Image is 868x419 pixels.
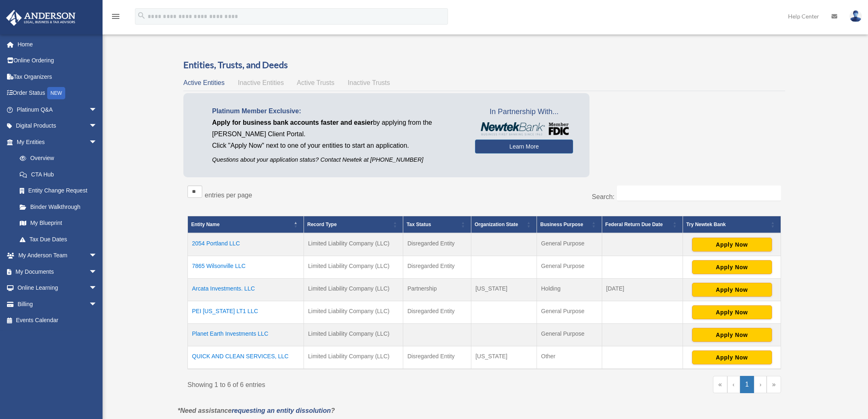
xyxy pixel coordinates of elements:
[537,301,602,323] td: General Purpose
[754,376,767,393] a: Next
[111,14,121,21] a: menu
[304,301,403,323] td: Limited Liability Company (LLC)
[6,312,110,329] a: Events Calendar
[205,192,252,199] label: entries per page
[540,222,583,227] span: Business Purpose
[692,305,772,319] button: Apply Now
[11,215,105,231] a: My Blueprint
[475,140,573,153] a: Learn More
[407,222,431,227] span: Tax Status
[297,79,335,86] span: Active Trusts
[403,256,471,278] td: Disregarded Entity
[4,10,78,26] img: Anderson Advisors Platinum Portal
[767,376,781,393] a: Last
[475,222,518,227] span: Organization State
[537,216,602,233] th: Business Purpose: Activate to sort
[304,323,403,346] td: Limited Liability Company (LLC)
[403,278,471,301] td: Partnership
[178,407,335,414] em: *Need assistance ?
[89,247,105,264] span: arrow_drop_down
[537,256,602,278] td: General Purpose
[475,105,573,119] span: In Partnership With...
[304,216,403,233] th: Record Type: Activate to sort
[471,278,537,301] td: [US_STATE]
[713,376,727,393] a: First
[403,216,471,233] th: Tax Status: Activate to sort
[348,79,390,86] span: Inactive Trusts
[188,346,304,369] td: QUICK AND CLEAN SERVICES, LLC
[479,122,569,135] img: NewtekBankLogoSM.png
[403,346,471,369] td: Disregarded Entity
[89,118,105,135] span: arrow_drop_down
[11,199,105,215] a: Binder Walkthrough
[212,155,463,165] p: Questions about your application status? Contact Newtek at [PHONE_NUMBER]
[537,233,602,256] td: General Purpose
[212,105,463,117] p: Platinum Member Exclusive:
[304,346,403,369] td: Limited Liability Company (LLC)
[183,59,785,71] h3: Entities, Trusts, and Deeds
[89,101,105,118] span: arrow_drop_down
[692,328,772,342] button: Apply Now
[6,118,110,134] a: Digital Productsarrow_drop_down
[471,346,537,369] td: [US_STATE]
[188,216,304,233] th: Entity Name: Activate to invert sorting
[6,134,105,150] a: My Entitiesarrow_drop_down
[6,296,110,312] a: Billingarrow_drop_down
[537,323,602,346] td: General Purpose
[683,216,781,233] th: Try Newtek Bank : Activate to sort
[692,260,772,274] button: Apply Now
[89,280,105,297] span: arrow_drop_down
[89,296,105,313] span: arrow_drop_down
[232,407,331,414] a: requesting an entity dissolution
[692,238,772,252] button: Apply Now
[89,263,105,280] span: arrow_drop_down
[6,69,110,85] a: Tax Organizers
[304,256,403,278] td: Limited Liability Company (LLC)
[304,233,403,256] td: Limited Liability Company (LLC)
[11,166,105,183] a: CTA Hub
[602,278,683,301] td: [DATE]
[89,134,105,151] span: arrow_drop_down
[11,231,105,247] a: Tax Due Dates
[188,278,304,301] td: Arcata Investments. LLC
[11,150,101,167] a: Overview
[188,256,304,278] td: 7865 Wilsonville LLC
[307,222,337,227] span: Record Type
[188,233,304,256] td: 2054 Portland LLC
[6,280,110,296] a: Online Learningarrow_drop_down
[471,216,537,233] th: Organization State: Activate to sort
[6,101,110,118] a: Platinum Q&Aarrow_drop_down
[137,11,146,20] i: search
[191,222,219,227] span: Entity Name
[6,85,110,102] a: Order StatusNEW
[6,247,110,264] a: My Anderson Teamarrow_drop_down
[187,376,478,391] div: Showing 1 to 6 of 6 entries
[727,376,740,393] a: Previous
[11,183,105,199] a: Entity Change Request
[212,119,373,126] span: Apply for business bank accounts faster and easier
[403,233,471,256] td: Disregarded Entity
[183,79,224,86] span: Active Entities
[6,53,110,69] a: Online Ordering
[692,283,772,297] button: Apply Now
[6,263,110,280] a: My Documentsarrow_drop_down
[850,10,862,22] img: User Pic
[740,376,754,393] a: 1
[111,11,121,21] i: menu
[592,193,614,200] label: Search:
[686,220,768,229] div: Try Newtek Bank
[188,301,304,323] td: PEI [US_STATE] LT1 LLC
[537,346,602,369] td: Other
[692,350,772,364] button: Apply Now
[47,87,65,99] div: NEW
[605,222,663,227] span: Federal Return Due Date
[304,278,403,301] td: Limited Liability Company (LLC)
[403,301,471,323] td: Disregarded Entity
[212,117,463,140] p: by applying from the [PERSON_NAME] Client Portal.
[238,79,284,86] span: Inactive Entities
[212,140,463,151] p: Click "Apply Now" next to one of your entities to start an application.
[188,323,304,346] td: Planet Earth Investments LLC
[602,216,683,233] th: Federal Return Due Date: Activate to sort
[537,278,602,301] td: Holding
